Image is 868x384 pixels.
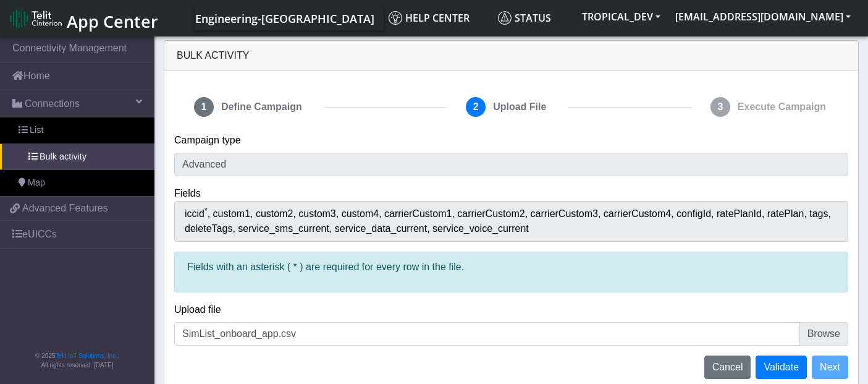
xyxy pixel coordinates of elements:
[488,95,551,119] span: Upload File
[256,208,298,219] span: custom2
[342,208,384,219] span: custom4
[174,302,221,317] label: Upload file
[604,208,676,219] span: carrierCustom4
[575,6,668,28] button: TROPICAL_DEV
[40,150,86,164] span: Bulk activity
[432,223,529,234] span: service_voice_current
[498,11,512,25] img: status.svg
[216,95,307,119] span: Define Campaign
[185,223,238,234] span: deleteTags
[812,356,848,379] button: Next
[238,223,335,234] span: service_sms_current
[764,362,799,372] span: Validate
[756,356,807,379] button: Validate
[10,5,156,32] a: App Center
[184,91,314,123] button: 1Define Campaign
[717,208,767,219] span: ratePlanId
[174,133,241,148] label: Campaign type
[25,96,80,111] span: Connections
[187,260,835,275] p: Fields with an asterisk ( * ) are required for every row in the file.
[22,201,108,216] span: Advanced Features
[195,6,374,30] a: Your current platform instance
[67,10,158,33] span: App Center
[213,208,256,219] span: custom1
[56,352,117,359] a: Telit IoT Solutions, Inc.
[194,97,214,117] span: 1
[335,223,432,234] span: service_data_current
[30,124,43,137] span: List
[195,11,374,26] span: Engineering-[GEOGRAPHIC_DATA]
[710,97,730,117] span: 3
[809,208,831,219] span: tags
[384,208,457,219] span: carrierCustom1
[466,97,486,117] span: 2
[28,176,45,190] span: Map
[185,208,213,219] span: iccid
[298,208,341,219] span: custom3
[733,95,831,119] span: Execute Campaign
[456,91,558,123] button: 2Upload File
[457,208,530,219] span: carrierCustom2
[498,11,551,25] span: Status
[389,11,402,25] img: knowledge.svg
[704,356,751,379] button: Cancel
[676,208,717,219] span: configId
[389,11,470,25] span: Help center
[531,208,604,219] span: carrierCustom3
[493,6,575,30] a: Status
[384,6,493,30] a: Help center
[701,91,838,123] button: 3Execute Campaign
[177,50,249,61] span: Bulk Activity
[712,362,743,372] span: Cancel
[10,9,62,28] img: logo-telit-cinterion-gw-new.png
[668,6,858,28] button: [EMAIL_ADDRESS][DOMAIN_NAME]
[767,208,809,219] span: ratePlan
[174,188,201,198] span: Fields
